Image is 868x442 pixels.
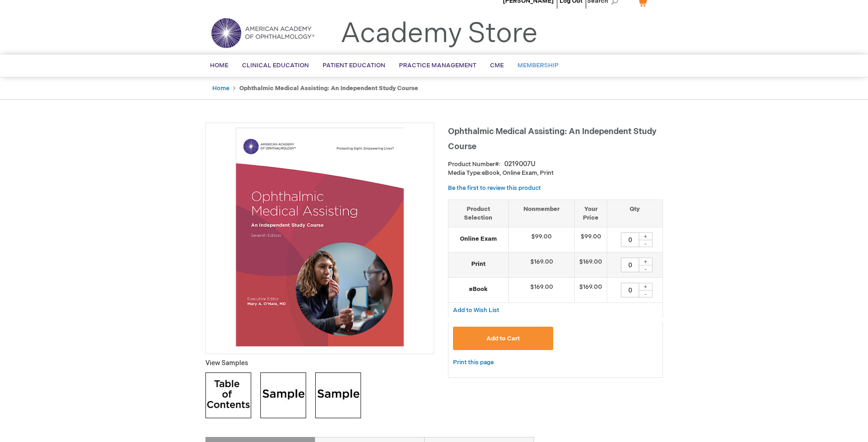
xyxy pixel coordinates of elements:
td: $99.00 [575,227,607,253]
a: Home [212,85,229,92]
div: - [639,240,652,247]
td: $169.00 [509,278,575,303]
a: Print this page [453,357,494,368]
strong: Media Type: [448,169,482,177]
a: Add to Wish List [453,306,499,314]
p: View Samples [205,359,434,368]
strong: Product Number [448,161,501,168]
button: Add to Cart [453,327,554,350]
span: Practice Management [399,62,476,69]
span: Add to Cart [486,335,520,342]
img: Click to view [260,372,306,418]
td: $169.00 [575,278,607,303]
strong: Ophthalmic Medical Assisting: An Independent Study Course [239,85,418,92]
div: - [639,290,652,297]
span: Clinical Education [242,62,309,69]
div: + [639,258,652,265]
span: CME [490,62,504,69]
img: Ophthalmic Medical Assisting: An Independent Study Course [210,128,429,346]
strong: eBook [453,285,504,294]
img: Click to view [315,372,361,418]
strong: Online Exam [453,235,504,243]
th: Qty [607,199,663,227]
span: Patient Education [323,62,385,69]
div: - [639,265,652,272]
strong: Print [453,260,504,269]
div: 0219007U [504,160,535,169]
div: + [639,232,652,240]
span: Home [210,62,228,69]
input: Qty [621,232,639,247]
input: Qty [621,283,639,297]
th: Product Selection [448,199,509,227]
a: Be the first to review this product [448,184,541,192]
th: Your Price [575,199,607,227]
td: $99.00 [509,227,575,253]
th: Nonmember [509,199,575,227]
span: Membership [518,62,559,69]
input: Qty [621,258,639,272]
img: Click to view [205,372,251,418]
td: $169.00 [509,253,575,278]
td: $169.00 [575,253,607,278]
span: Ophthalmic Medical Assisting: An Independent Study Course [448,127,657,151]
a: Academy Store [340,17,538,50]
div: + [639,283,652,291]
p: eBook, Online Exam, Print [448,169,663,178]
